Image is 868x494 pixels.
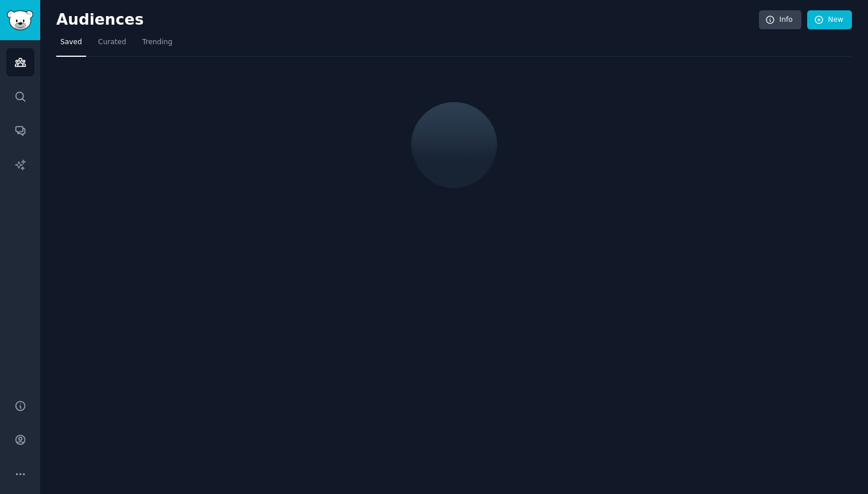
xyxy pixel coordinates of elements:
[56,11,759,29] h2: Audiences
[7,10,33,30] img: GummySearch logo
[56,33,86,57] a: Saved
[60,37,82,48] span: Saved
[142,37,172,48] span: Trending
[94,33,130,57] a: Curated
[98,37,126,48] span: Curated
[807,10,852,30] a: New
[759,10,801,30] a: Info
[138,33,176,57] a: Trending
